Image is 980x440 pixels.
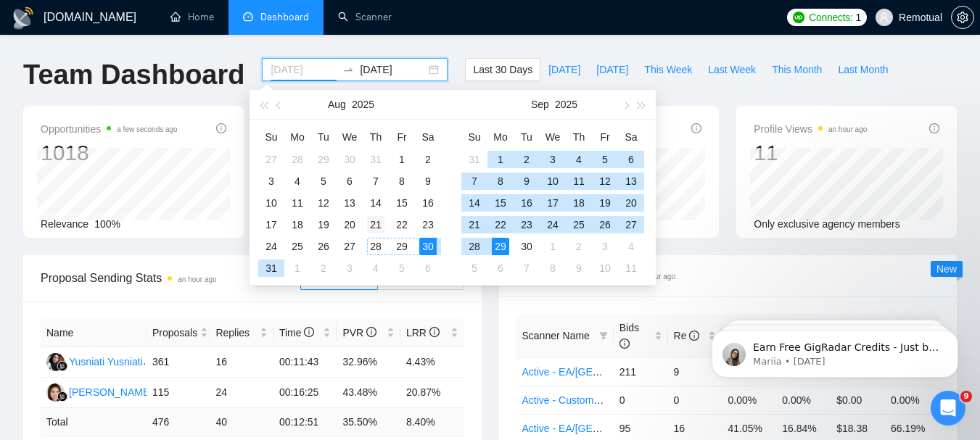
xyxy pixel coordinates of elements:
[284,214,310,236] td: 2025-08-18
[592,192,618,214] td: 2025-09-19
[622,238,640,255] div: 4
[400,378,464,408] td: 20.87%
[540,192,566,214] td: 2025-09-17
[618,257,644,279] td: 2025-10-11
[674,330,700,341] span: Re
[879,12,889,22] span: user
[415,125,441,149] th: Sa
[63,42,250,399] span: Earn Free GigRadar Credits - Just by Sharing Your Story! 💬 Want more credits for sending proposal...
[341,173,358,190] div: 6
[544,194,561,212] div: 17
[461,125,487,149] th: Su
[596,260,614,277] div: 10
[337,408,400,436] td: 35.50 %
[341,216,358,233] div: 20
[310,257,337,279] td: 2025-09-02
[619,322,639,349] span: Bids
[337,192,363,214] td: 2025-08-13
[363,149,389,170] td: 2025-07-31
[514,236,540,257] td: 2025-09-30
[147,319,210,347] th: Proposals
[342,64,354,75] span: to
[41,218,88,230] span: Relevance
[415,236,441,257] td: 2025-08-30
[258,214,284,236] td: 2025-08-17
[570,260,588,277] div: 9
[514,257,540,279] td: 2025-10-07
[555,90,577,119] button: 2025
[668,386,722,414] td: 0
[258,236,284,257] td: 2025-08-24
[69,354,143,370] div: Yusniati Yusniati
[366,327,376,337] span: info-circle
[522,423,736,434] a: Active - EA/[GEOGRAPHIC_DATA] - Dilip - U.S
[708,62,756,78] span: Last Week
[830,58,896,81] button: Last Month
[258,192,284,214] td: 2025-08-10
[389,125,415,149] th: Fr
[622,173,640,190] div: 13
[258,170,284,192] td: 2025-08-03
[284,257,310,279] td: 2025-09-01
[622,151,640,168] div: 6
[400,408,464,436] td: 8.40 %
[69,384,180,400] div: [PERSON_NAME] Heart
[310,170,337,192] td: 2025-08-05
[310,236,337,257] td: 2025-08-26
[566,236,592,257] td: 2025-10-02
[618,125,644,149] th: Sa
[614,357,668,386] td: 211
[931,391,965,426] iframe: Intercom live chat
[367,151,384,168] div: 31
[315,151,332,168] div: 29
[215,325,257,341] span: Replies
[210,378,273,408] td: 24
[337,170,363,192] td: 2025-08-06
[263,194,280,212] div: 10
[304,327,314,337] span: info-circle
[389,149,415,170] td: 2025-08-01
[363,125,389,149] th: Th
[289,238,306,255] div: 25
[419,238,437,255] div: 30
[531,90,549,119] button: Sep
[461,257,487,279] td: 2025-10-05
[691,123,701,133] span: info-circle
[260,11,309,23] span: Dashboard
[588,58,636,81] button: [DATE]
[516,267,940,285] span: Scanner Breakdown
[599,331,608,340] span: filter
[341,194,358,212] div: 13
[342,327,376,339] span: PVR
[41,120,178,138] span: Opportunities
[263,173,280,190] div: 3
[273,408,337,436] td: 00:12:51
[419,194,437,212] div: 16
[622,194,640,212] div: 20
[514,149,540,170] td: 2025-09-02
[393,238,411,255] div: 29
[284,192,310,214] td: 2025-08-11
[419,151,437,168] div: 2
[570,216,588,233] div: 25
[284,236,310,257] td: 2025-08-25
[487,192,514,214] td: 2025-09-15
[619,339,630,349] span: info-circle
[592,125,618,149] th: Fr
[271,62,337,78] input: Start date
[415,192,441,214] td: 2025-08-16
[544,216,561,233] div: 24
[46,353,65,371] img: YY
[466,260,483,277] div: 5
[273,347,337,378] td: 00:11:43
[540,214,566,236] td: 2025-09-24
[367,216,384,233] div: 21
[341,151,358,168] div: 30
[592,149,618,170] td: 2025-09-05
[363,236,389,257] td: 2025-08-28
[492,151,509,168] div: 1
[415,257,441,279] td: 2025-09-06
[622,216,640,233] div: 27
[466,216,483,233] div: 21
[367,194,384,212] div: 14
